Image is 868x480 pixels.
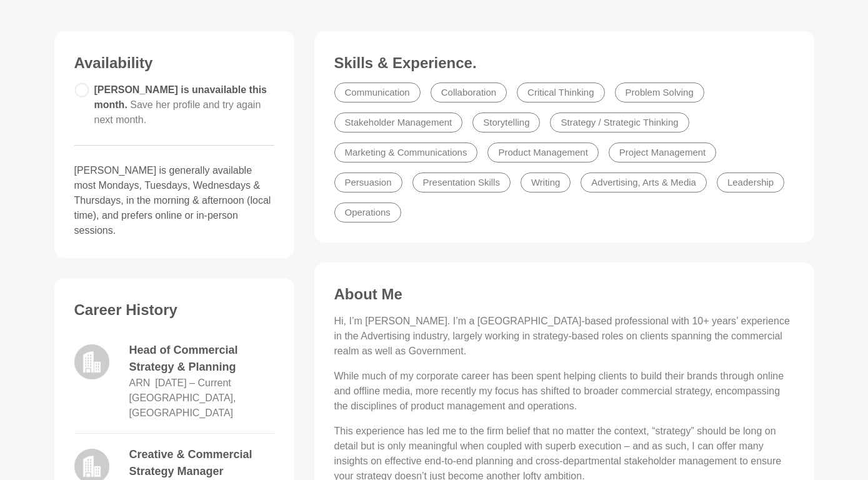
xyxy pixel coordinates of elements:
img: logo [74,344,109,379]
dd: ARN [129,376,151,391]
h3: About Me [334,285,794,304]
p: While much of my corporate career has been spent helping clients to build their brands through on... [334,369,794,414]
h3: Availability [74,54,274,72]
span: [PERSON_NAME] is unavailable this month. [94,84,267,125]
dd: Head of Commercial Strategy & Planning [129,342,274,376]
dd: [GEOGRAPHIC_DATA], [GEOGRAPHIC_DATA] [129,391,274,421]
time: [DATE] – Current [155,377,231,388]
p: [PERSON_NAME] is generally available most Mondays, Tuesdays, Wednesdays & Thursdays, in the morni... [74,163,274,238]
p: Hi, I’m [PERSON_NAME]. I’m a [GEOGRAPHIC_DATA]-based professional with 10+ years’ experience in t... [334,314,794,359]
h3: Skills & Experience. [334,54,794,72]
h3: Career History [74,301,274,319]
dd: Creative & Commercial Strategy Manager [129,446,274,480]
span: Save her profile and try again next month. [94,99,261,125]
dd: November 2020 – Current [155,376,231,391]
